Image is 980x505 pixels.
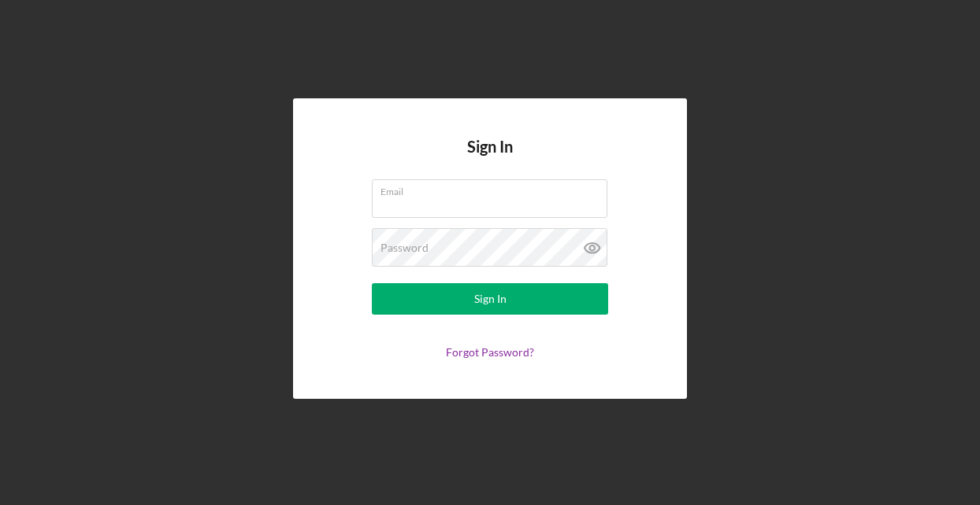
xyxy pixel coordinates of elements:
a: Forgot Password? [446,345,534,359]
button: Sign In [372,283,608,315]
div: Sign In [474,283,507,315]
h4: Sign In [467,138,513,179]
label: Password [380,241,429,254]
label: Email [380,180,607,197]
